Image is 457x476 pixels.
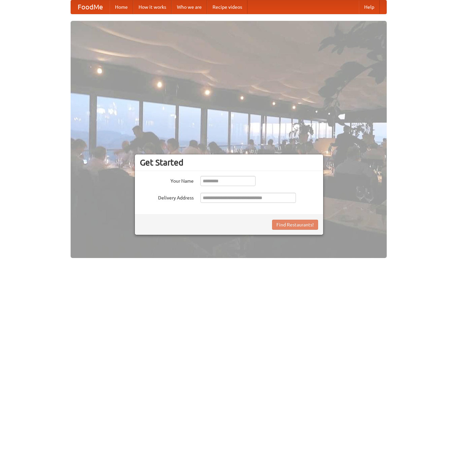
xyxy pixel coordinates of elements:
[140,176,194,184] label: Your Name
[172,0,207,14] a: Who we are
[110,0,133,14] a: Home
[71,0,110,14] a: FoodMe
[207,0,247,14] a: Recipe videos
[133,0,172,14] a: How it works
[140,157,318,168] h3: Get Started
[359,0,380,14] a: Help
[140,193,194,201] label: Delivery Address
[272,220,318,230] button: Find Restaurants!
